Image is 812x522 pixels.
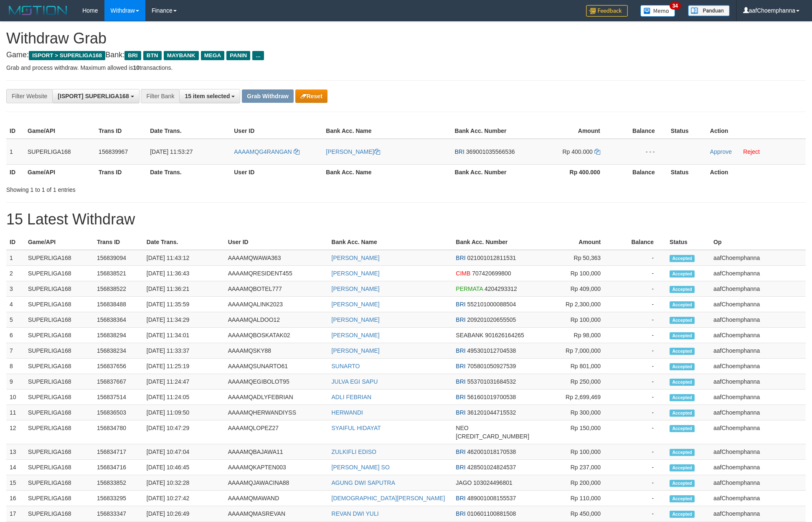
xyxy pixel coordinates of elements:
th: Status [667,123,707,139]
strong: 10 [133,64,140,71]
span: PANIN [226,51,250,60]
span: NEO [456,425,468,431]
span: [ISPORT] SUPERLIGA168 [58,93,129,99]
td: Rp 450,000 [533,506,613,522]
td: 2 [6,266,25,281]
td: 12 [6,420,25,444]
a: [PERSON_NAME] [332,332,380,339]
th: Date Trans. [147,164,231,180]
span: Copy 705801050927539 to clipboard [467,363,516,369]
th: Status [666,234,710,250]
th: Action [707,123,806,139]
a: ZULKIFLI EDISO [332,448,376,455]
td: Rp 409,000 [533,281,613,297]
td: SUPERLIGA168 [25,460,94,475]
h4: Game: Bank: [6,51,806,59]
td: 1 [6,250,25,266]
td: Rp 237,000 [533,460,613,475]
span: Copy 5859459223534313 to clipboard [456,433,529,440]
span: Copy 010601100881508 to clipboard [467,510,516,517]
td: AAAAMQALDOO12 [225,312,328,328]
td: [DATE] 11:36:43 [143,266,225,281]
td: - [613,491,666,506]
th: Balance [613,123,667,139]
span: Accepted [670,379,695,386]
td: AAAAMQRESIDENT455 [225,266,328,281]
td: AAAAMQSKY88 [225,343,328,359]
a: REVAN DWI YULI [332,510,379,517]
th: Status [667,164,707,180]
th: Rp 400.000 [530,164,613,180]
td: aafChoemphanna [710,312,806,328]
span: BRI [456,316,465,323]
td: aafChoemphanna [710,390,806,405]
td: [DATE] 11:35:59 [143,297,225,312]
span: Copy 489001008155537 to clipboard [467,495,516,502]
th: Game/API [24,164,95,180]
td: AAAAMQHERWANDIYSS [225,405,328,420]
span: Accepted [670,255,695,262]
td: - - - [613,139,667,165]
span: Copy 462001018170538 to clipboard [467,448,516,455]
td: 16 [6,491,25,506]
td: aafChoemphanna [710,475,806,491]
td: AAAAMQJAWACINA88 [225,475,328,491]
td: SUPERLIGA168 [25,475,94,491]
span: Copy 4204293312 to clipboard [485,285,517,292]
td: SUPERLIGA168 [25,312,94,328]
th: Balance [613,164,667,180]
th: Bank Acc. Number [452,123,530,139]
td: - [613,312,666,328]
th: ID [6,164,24,180]
td: Rp 7,000,000 [533,343,613,359]
td: SUPERLIGA168 [25,281,94,297]
th: User ID [231,164,322,180]
td: aafChoemphanna [710,281,806,297]
div: Filter Bank [141,89,179,103]
th: Trans ID [95,164,147,180]
button: 15 item selected [179,89,240,103]
td: [DATE] 11:09:50 [143,405,225,420]
span: BRI [456,409,465,416]
td: 156833295 [94,491,143,506]
a: [PERSON_NAME] [332,301,380,308]
td: SUPERLIGA168 [25,250,94,266]
span: ISPORT > SUPERLIGA168 [29,51,105,60]
span: PERMATA [456,285,483,292]
td: AAAAMQWAWA363 [225,250,328,266]
td: SUPERLIGA168 [25,297,94,312]
td: Rp 100,000 [533,312,613,328]
td: Rp 110,000 [533,491,613,506]
td: 156838522 [94,281,143,297]
a: [PERSON_NAME] [326,148,380,155]
span: Accepted [670,464,695,471]
th: Date Trans. [147,123,231,139]
td: 156838521 [94,266,143,281]
th: User ID [225,234,328,250]
td: 10 [6,390,25,405]
td: 17 [6,506,25,522]
span: BTN [143,51,162,60]
td: 6 [6,328,25,343]
td: 156839094 [94,250,143,266]
td: Rp 100,000 [533,266,613,281]
span: Copy 495301012704538 to clipboard [467,347,516,354]
span: Accepted [670,332,695,339]
th: Op [710,234,806,250]
th: Amount [533,234,613,250]
span: SEABANK [456,332,483,339]
td: 156834717 [94,444,143,460]
td: SUPERLIGA168 [25,444,94,460]
th: Bank Acc. Name [322,164,451,180]
th: Bank Acc. Name [328,234,453,250]
td: aafChoemphanna [710,266,806,281]
span: CIMB [456,270,470,277]
td: AAAAMQMASREVAN [225,506,328,522]
th: Balance [613,234,666,250]
span: 156839967 [99,148,128,155]
td: [DATE] 11:43:12 [143,250,225,266]
td: - [613,250,666,266]
td: 8 [6,359,25,374]
a: [PERSON_NAME] SO [332,464,390,471]
td: Rp 2,300,000 [533,297,613,312]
